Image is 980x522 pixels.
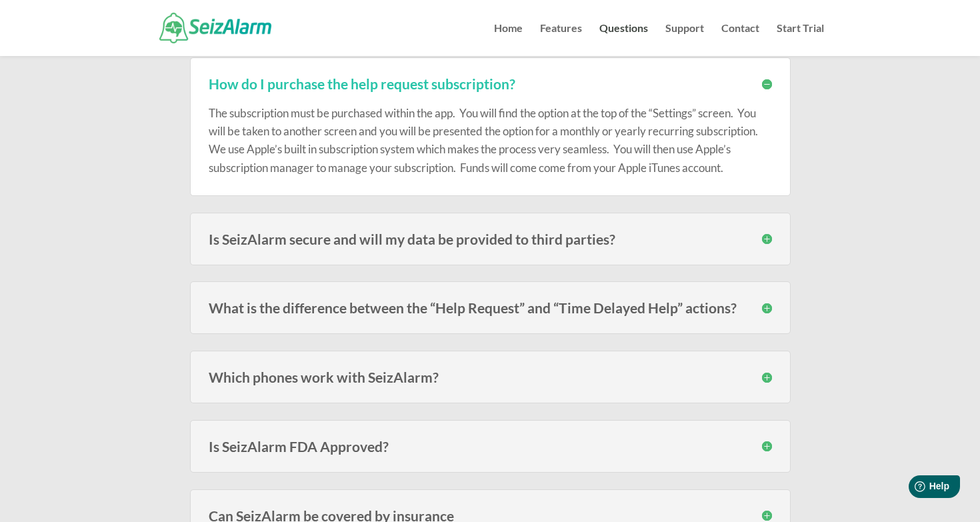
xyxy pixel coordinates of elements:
[721,23,759,56] a: Contact
[494,23,523,56] a: Home
[209,370,772,384] h3: Which phones work with SeizAlarm?
[665,23,704,56] a: Support
[209,301,772,315] h3: What is the difference between the “Help Request” and “Time Delayed Help” actions?
[209,232,772,246] h3: Is SeizAlarm secure and will my data be provided to third parties?
[209,104,772,177] p: The subscription must be purchased within the app. You will find the option at the top of the “Se...
[861,470,965,507] iframe: Help widget launcher
[209,439,772,453] h3: Is SeizAlarm FDA Approved?
[599,23,648,56] a: Questions
[540,23,582,56] a: Features
[209,77,772,91] h3: How do I purchase the help request subscription?
[777,23,824,56] a: Start Trial
[159,13,272,43] img: SeizAlarm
